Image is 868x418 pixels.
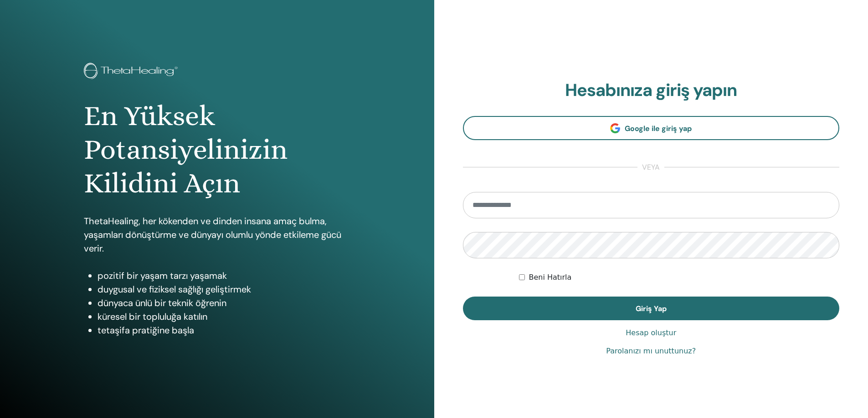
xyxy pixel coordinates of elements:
[98,269,350,282] li: pozitif bir yaşam tarzı yaşamak
[519,272,839,283] div: Keep me authenticated indefinitely or until I manually logout
[98,282,350,296] li: duygusal ve fiziksel sağlığı geliştirmek
[625,124,692,133] span: Google ile giriş yap
[529,272,571,283] label: Beni Hatırla
[84,214,350,255] p: ThetaHealing, her kökenden ve dinden insana amaç bulma, yaşamları dönüştürme ve dünyayı olumlu yö...
[463,116,840,140] a: Google ile giriş yap
[84,99,350,201] h1: En Yüksek Potansiyelinizin Kilidini Açın
[98,323,350,337] li: tetaşifa pratiğine başla
[636,304,667,313] span: Giriş Yap
[98,296,350,310] li: dünyaca ünlü bir teknik öğrenin
[463,80,840,101] h2: Hesabınıza giriş yapın
[606,346,696,357] a: Parolanızı mı unuttunuz?
[637,162,664,173] span: veya
[463,297,840,320] button: Giriş Yap
[98,310,350,323] li: küresel bir topluluğa katılın
[626,327,676,338] a: Hesap oluştur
